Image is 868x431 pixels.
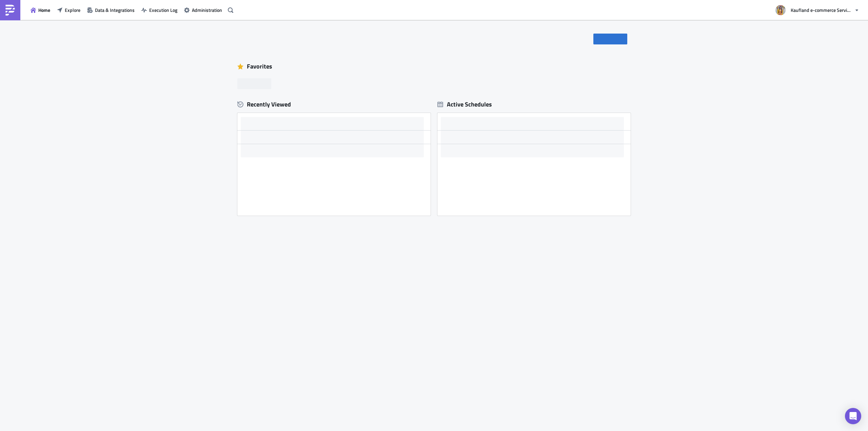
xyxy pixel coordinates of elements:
span: Explore [65,6,80,14]
button: Execution Log [138,5,181,15]
span: Administration [192,6,222,14]
div: Recently Viewed [237,99,431,110]
img: PushMetrics [5,5,16,16]
button: Data & Integrations [84,5,138,15]
span: Home [38,6,50,14]
div: Active Schedules [437,100,492,108]
button: Administration [181,5,225,15]
span: Kaufland e-commerce Services GmbH & Co. KG [791,6,852,14]
button: Kaufland e-commerce Services GmbH & Co. KG [771,3,863,18]
div: Open Intercom Messenger [845,408,861,424]
span: Execution Log [149,6,177,14]
div: Favorites [237,61,631,72]
button: Home [27,5,54,15]
button: Explore [54,5,84,15]
span: Data & Integrations [95,6,135,14]
img: Avatar [775,4,786,16]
